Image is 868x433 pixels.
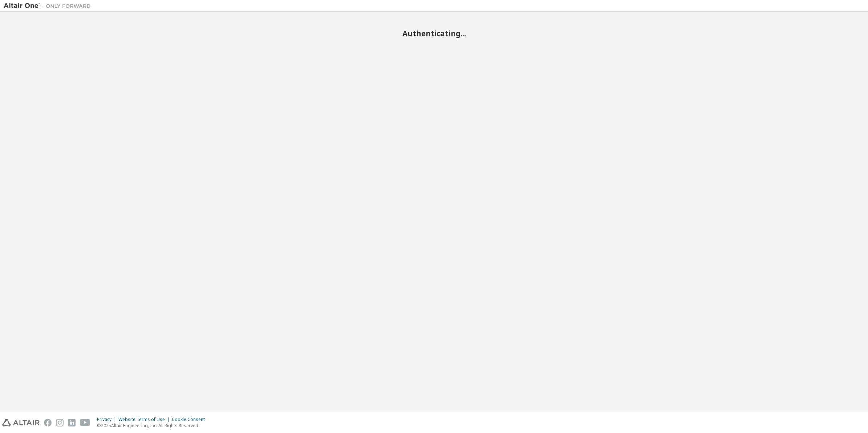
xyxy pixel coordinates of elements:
div: Cookie Consent [172,417,209,422]
img: altair_logo.svg [2,419,40,426]
img: Altair One [4,2,94,9]
h2: Authenticating... [4,29,864,38]
img: linkedin.svg [68,419,76,426]
p: © 2025 Altair Engineering, Inc. All Rights Reserved. [97,422,209,429]
img: facebook.svg [44,419,52,426]
div: Website Terms of Use [118,417,172,422]
img: instagram.svg [56,419,64,426]
div: Privacy [97,417,118,422]
img: youtube.svg [80,419,90,426]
